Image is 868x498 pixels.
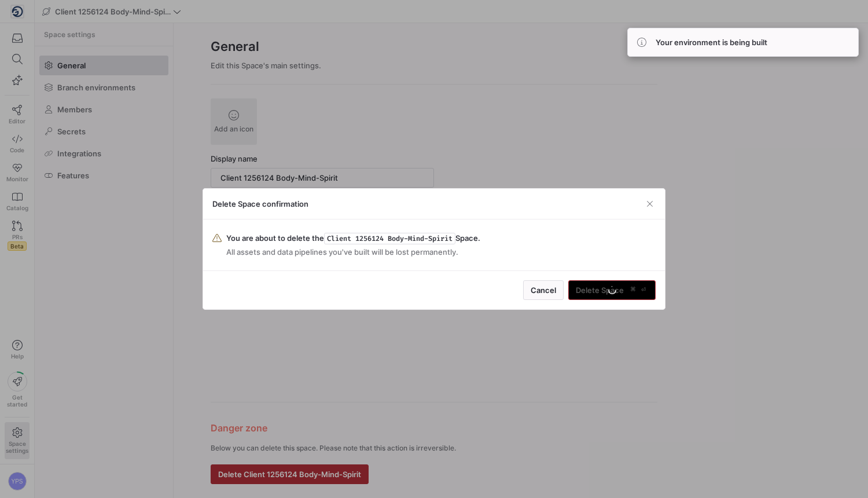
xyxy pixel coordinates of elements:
[656,38,767,47] span: Your environment is being built
[226,247,480,257] span: All assets and data pipelines you've built will be lost permanently.
[324,233,455,244] span: Client 1256124 Body-Mind-Spirit
[226,233,480,243] span: You are about to delete the Space.
[523,280,564,300] button: Cancel
[212,199,308,208] h3: Delete Space confirmation
[531,285,556,295] span: Cancel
